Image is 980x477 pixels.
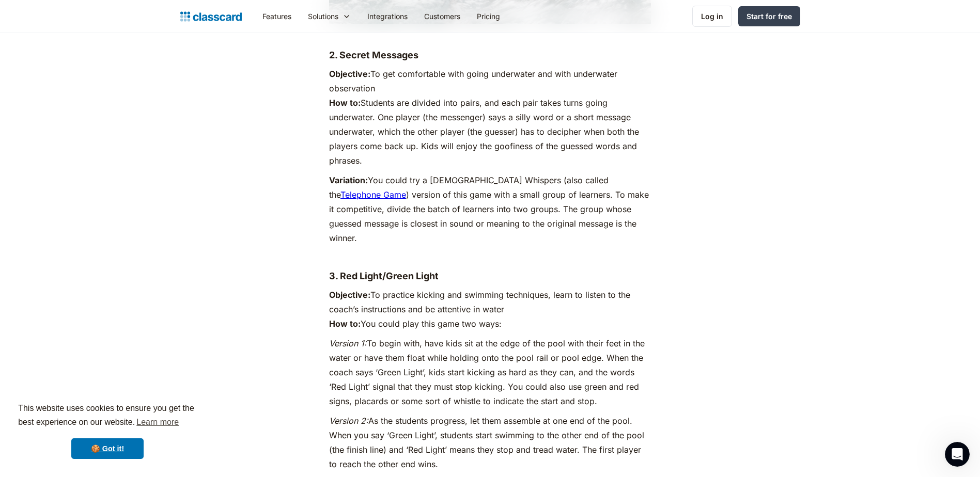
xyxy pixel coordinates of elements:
p: To get comfortable with going underwater and with underwater observation Students are divided int... [329,67,651,168]
a: dismiss cookie message [71,438,144,459]
a: Customers [416,5,469,28]
a: Telephone Game [340,189,406,200]
strong: Variation: [329,175,368,185]
a: Features [254,5,300,28]
div: Start for free [746,11,792,22]
strong: How to: [329,319,361,329]
a: Pricing [469,5,508,28]
p: To practice kicking and swimming techniques, learn to listen to the coach’s instructions and be a... [329,288,651,331]
h4: 3. Red Light/Green Light [329,270,651,282]
strong: Objective: [329,69,370,79]
div: cookieconsent [8,392,207,469]
div: Solutions [308,11,338,22]
p: As the students progress, let them assemble at one end of the pool. When you say ‘Green Light’, s... [329,414,651,471]
a: home [180,9,242,24]
a: Integrations [359,5,416,28]
a: learn more about cookies [135,415,180,430]
em: Version 1: [329,338,367,348]
em: Version 2: [329,416,368,426]
p: You could try a [DEMOGRAPHIC_DATA] Whispers (also called the ) version of this game with a small ... [329,173,651,245]
span: This website uses cookies to ensure you get the best experience on our website. [18,402,197,430]
h4: 2. Secret Messages [329,49,651,61]
p: ‍ [329,250,651,265]
a: Start for free [738,6,800,26]
strong: Objective: [329,290,370,300]
p: To begin with, have kids sit at the edge of the pool with their feet in the water or have them fl... [329,336,651,408]
a: Log in [692,6,732,27]
div: Log in [701,11,723,22]
p: ‍ [329,29,651,44]
iframe: Intercom live chat [945,442,970,467]
div: Solutions [300,5,359,28]
strong: How to: [329,98,361,108]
